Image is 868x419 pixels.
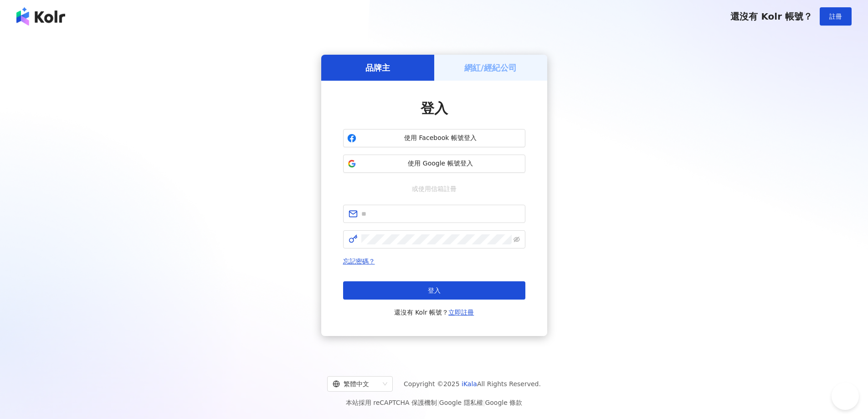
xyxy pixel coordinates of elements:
[464,62,517,73] h5: 網紅/經紀公司
[820,7,852,26] button: 註冊
[404,378,541,389] span: Copyright © 2025 All Rights Reserved.
[365,62,390,73] h5: 品牌主
[343,155,525,173] button: 使用 Google 帳號登入
[439,399,483,406] a: Google 隱私權
[343,281,525,300] button: 登入
[462,380,477,388] a: iKala
[832,383,859,410] iframe: Help Scout Beacon - Open
[360,134,521,143] span: 使用 Facebook 帳號登入
[360,159,521,168] span: 使用 Google 帳號登入
[437,399,439,406] span: |
[343,129,525,147] button: 使用 Facebook 帳號登入
[333,377,379,391] div: 繁體中文
[421,100,448,116] span: 登入
[406,184,463,194] span: 或使用信箱註冊
[483,399,485,406] span: |
[730,11,812,22] span: 還沒有 Kolr 帳號？
[448,309,474,316] a: 立即註冊
[485,399,522,406] a: Google 條款
[829,13,842,20] span: 註冊
[16,7,65,26] img: logo
[428,287,441,294] span: 登入
[394,307,474,318] span: 還沒有 Kolr 帳號？
[346,397,522,408] span: 本站採用 reCAPTCHA 保護機制
[514,236,520,243] span: eye-invisible
[343,258,375,265] a: 忘記密碼？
